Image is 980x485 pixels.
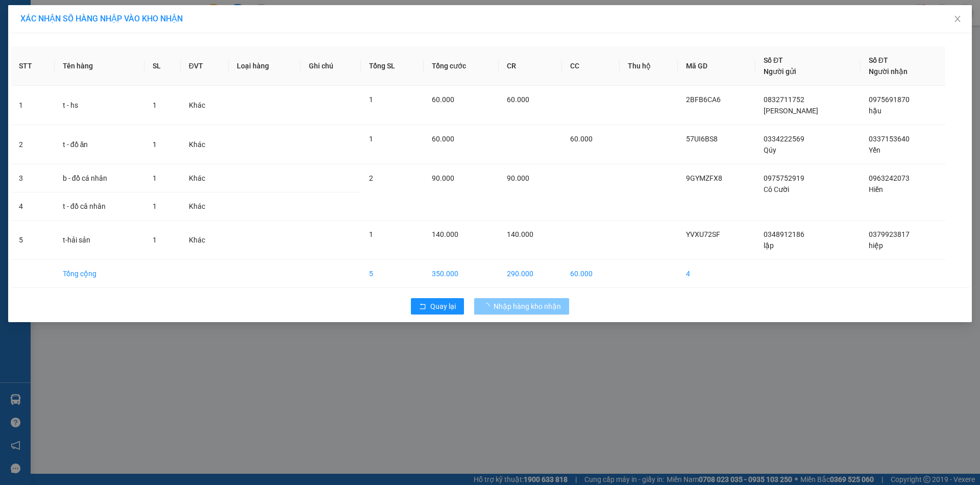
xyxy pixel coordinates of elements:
[11,192,55,221] td: 4
[764,185,789,193] span: Cô Cười
[474,298,569,314] button: Nhập hàng kho nhận
[869,95,910,104] span: 0975691870
[678,46,755,86] th: Mã GD
[181,221,229,260] td: Khác
[55,125,144,164] td: t - đồ ăn
[419,303,426,311] span: rollback
[153,174,157,182] span: 1
[4,4,51,33] strong: Nhà xe Mỹ Loan
[499,260,562,288] td: 290.000
[764,241,774,250] span: lập
[229,46,301,86] th: Loại hàng
[869,56,888,64] span: Số ĐT
[11,46,55,86] th: STT
[869,185,883,193] span: Hiền
[181,192,229,221] td: Khác
[11,164,55,192] td: 3
[562,260,619,288] td: 60.000
[181,164,229,192] td: Khác
[55,86,144,125] td: t - hs
[507,95,529,104] span: 60.000
[144,46,181,86] th: SL
[4,36,48,65] span: 33 Bác Ái, P Phước Hội, TX Lagi
[411,298,464,314] button: rollbackQuay lại
[764,95,804,104] span: 0832711752
[686,95,721,104] span: 2BFB6CA6
[153,101,157,109] span: 1
[20,14,183,23] span: XÁC NHẬN SỐ HÀNG NHẬP VÀO KHO NHẬN
[494,301,561,312] span: Nhập hàng kho nhận
[181,86,229,125] td: Khác
[11,86,55,125] td: 1
[764,67,796,76] span: Người gửi
[764,146,776,154] span: Qúy
[686,230,720,238] span: YVXU72SF
[869,67,908,76] span: Người nhận
[55,164,144,192] td: b - đồ cá nhân
[482,303,494,310] span: loading
[686,135,718,143] span: 57UI6BS8
[181,125,229,164] td: Khác
[11,125,55,164] td: 2
[181,46,229,86] th: ĐVT
[432,174,454,182] span: 90.000
[562,46,619,86] th: CC
[55,46,144,86] th: Tên hàng
[55,192,144,221] td: t - đồ câ nhân
[943,5,972,34] button: Close
[869,146,880,154] span: Yến
[430,301,456,312] span: Quay lại
[153,236,157,244] span: 1
[432,135,454,143] span: 60.000
[686,174,722,182] span: 9GYMZFX8
[424,260,499,288] td: 350.000
[79,18,126,29] span: SGFTCZBP
[764,174,804,182] span: 0975752919
[499,46,562,86] th: CR
[869,241,883,250] span: hiệp
[361,260,424,288] td: 5
[11,221,55,260] td: 5
[764,107,818,115] span: [PERSON_NAME]
[678,260,755,288] td: 4
[369,230,373,238] span: 1
[507,174,529,182] span: 90.000
[424,46,499,86] th: Tổng cước
[869,107,881,115] span: hậu
[55,260,144,288] td: Tổng cộng
[764,135,804,143] span: 0334222569
[153,202,157,210] span: 1
[764,56,783,64] span: Số ĐT
[869,174,910,182] span: 0963242073
[570,135,593,143] span: 60.000
[869,230,910,238] span: 0379923817
[507,230,533,238] span: 140.000
[953,15,962,23] span: close
[764,230,804,238] span: 0348912186
[4,66,50,76] span: 0968278298
[361,46,424,86] th: Tổng SL
[432,230,458,238] span: 140.000
[301,46,361,86] th: Ghi chú
[369,174,373,182] span: 2
[369,95,373,104] span: 1
[432,95,454,104] span: 60.000
[620,46,678,86] th: Thu hộ
[153,140,157,149] span: 1
[55,221,144,260] td: t-hải sản
[869,135,910,143] span: 0337153640
[369,135,373,143] span: 1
